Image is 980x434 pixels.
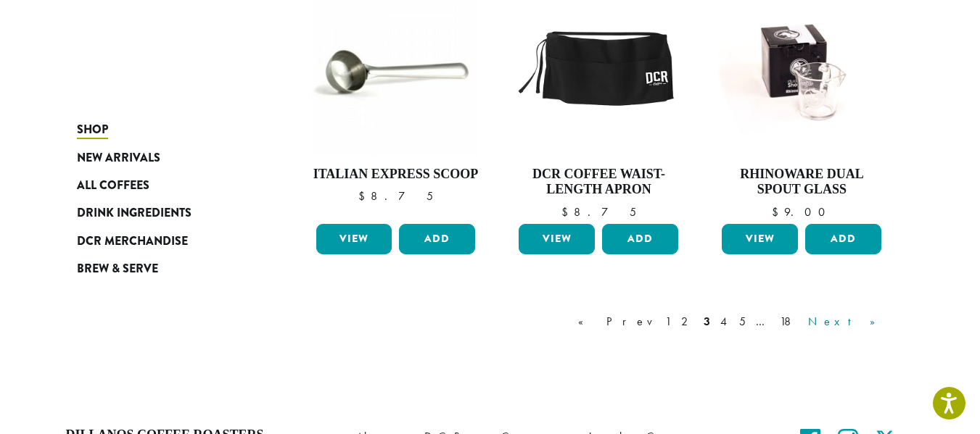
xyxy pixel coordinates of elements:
[77,233,188,251] span: DCR Merchandise
[77,116,251,143] a: Shop
[77,177,149,195] span: All Coffees
[77,260,158,278] span: Brew & Serve
[777,313,801,330] a: 18
[358,188,371,204] span: $
[602,224,678,254] button: Add
[316,224,392,254] a: View
[717,313,732,330] a: 4
[805,224,881,254] button: Add
[561,204,636,220] bdi: 8.75
[805,313,889,330] a: Next »
[77,121,108,139] span: Shop
[77,143,251,171] a: New Arrivals
[772,204,832,220] bdi: 9.00
[575,313,658,330] a: « Prev
[515,167,682,198] h4: DCR Coffee Waist-Length Apron
[662,313,674,330] a: 1
[77,172,251,199] a: All Coffees
[678,313,696,330] a: 2
[736,313,749,330] a: 5
[722,224,798,254] a: View
[77,199,251,227] a: Drink Ingredients
[77,149,160,167] span: New Arrivals
[561,204,574,220] span: $
[77,255,251,283] a: Brew & Serve
[399,224,475,254] button: Add
[718,167,885,198] h4: Rhinoware Dual Spout Glass
[77,204,192,222] span: Drink Ingredients
[313,167,479,183] h4: Italian Express Scoop
[701,313,713,330] a: 3
[77,228,251,255] a: DCR Merchandise
[358,188,433,204] bdi: 8.75
[519,224,595,254] a: View
[753,313,773,330] a: …
[772,204,784,220] span: $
